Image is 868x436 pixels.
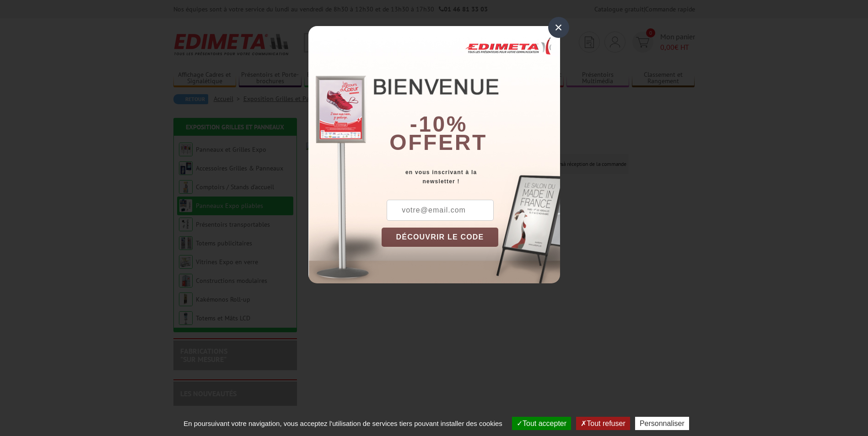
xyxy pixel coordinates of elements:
span: En poursuivant votre navigation, vous acceptez l'utilisation de services tiers pouvant installer ... [179,420,507,427]
button: Personnaliser (fenêtre modale) [635,417,689,430]
button: DÉCOUVRIR LE CODE [382,228,499,247]
input: votre@email.com [387,200,494,221]
div: en vous inscrivant à la newsletter ! [382,168,560,186]
b: -10% [410,112,468,136]
div: × [548,17,569,38]
button: Tout refuser [576,417,630,430]
font: offert [389,130,487,154]
button: Tout accepter [512,417,571,430]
